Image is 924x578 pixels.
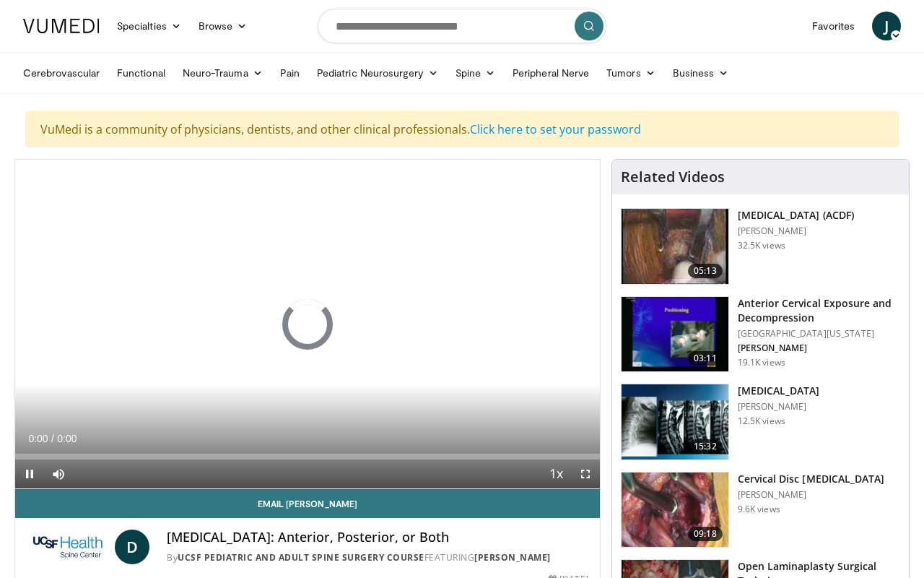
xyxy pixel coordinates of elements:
a: Specialties [108,12,190,40]
p: [PERSON_NAME] [738,342,900,354]
a: Business [664,59,738,87]
input: Search topics, interventions [318,9,606,43]
a: 05:13 [MEDICAL_DATA] (ACDF) [PERSON_NAME] 32.5K views [621,208,900,285]
h3: Anterior Cervical Exposure and Decompression [738,296,900,325]
p: [GEOGRAPHIC_DATA][US_STATE] [738,328,900,340]
h3: [MEDICAL_DATA] [738,384,820,398]
h3: Cervical Disc [MEDICAL_DATA] [738,472,885,486]
a: Favorites [803,12,863,40]
button: Mute [44,460,73,488]
a: Pain [271,59,308,87]
a: Pediatric Neurosurgery [308,59,447,87]
span: 0:00 [28,433,48,444]
a: Cerebrovascular [14,59,108,87]
a: D [115,530,149,564]
span: 15:32 [688,439,723,454]
p: 12.5K views [738,415,785,427]
a: [PERSON_NAME] [474,551,551,564]
a: 15:32 [MEDICAL_DATA] [PERSON_NAME] 12.5K views [621,384,900,460]
a: J [872,12,901,40]
img: Chang_Arthroplasty_1.png.150x105_q85_crop-smart_upscale.jpg [622,473,728,548]
button: Pause [15,460,44,488]
img: VuMedi Logo [23,19,100,33]
span: 09:18 [688,527,723,541]
a: Click here to set your password [470,121,641,137]
img: UCSF Pediatric and Adult Spine Surgery Course [27,530,109,564]
button: Fullscreen [571,460,600,488]
h4: Related Videos [621,168,725,186]
a: 09:18 Cervical Disc [MEDICAL_DATA] [PERSON_NAME] 9.6K views [621,472,900,548]
a: Neuro-Trauma [174,59,271,87]
h4: [MEDICAL_DATA]: Anterior, Posterior, or Both [167,530,588,545]
a: 03:11 Anterior Cervical Exposure and Decompression [GEOGRAPHIC_DATA][US_STATE] [PERSON_NAME] 19.1... [621,296,900,373]
a: Tumors [598,59,664,87]
a: Spine [447,59,504,87]
a: UCSF Pediatric and Adult Spine Surgery Course [178,551,424,564]
p: 19.1K views [738,357,785,368]
span: / [51,433,54,444]
h3: [MEDICAL_DATA] (ACDF) [738,208,854,223]
a: Functional [108,59,174,87]
a: Email [PERSON_NAME] [15,489,600,518]
span: 0:00 [57,433,77,444]
img: 38786_0000_3.png.150x105_q85_crop-smart_upscale.jpg [622,297,728,372]
img: Dr_Ali_Bydon_Performs_An_ACDF_Procedure_100000624_3.jpg.150x105_q85_crop-smart_upscale.jpg [622,209,728,284]
p: [PERSON_NAME] [738,401,820,413]
button: Playback Rate [542,460,571,488]
p: 9.6K views [738,504,780,515]
p: [PERSON_NAME] [738,225,854,237]
a: Browse [190,12,256,40]
div: Progress Bar [15,454,600,460]
div: VuMedi is a community of physicians, dentists, and other clinical professionals. [25,111,899,147]
p: [PERSON_NAME] [738,489,885,501]
span: 03:11 [688,351,723,366]
span: 05:13 [688,264,723,278]
video-js: Video Player [15,160,600,489]
img: dard_1.png.150x105_q85_crop-smart_upscale.jpg [622,384,728,460]
p: 32.5K views [738,240,785,251]
a: Peripheral Nerve [504,59,598,87]
div: By FEATURING [167,551,588,564]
